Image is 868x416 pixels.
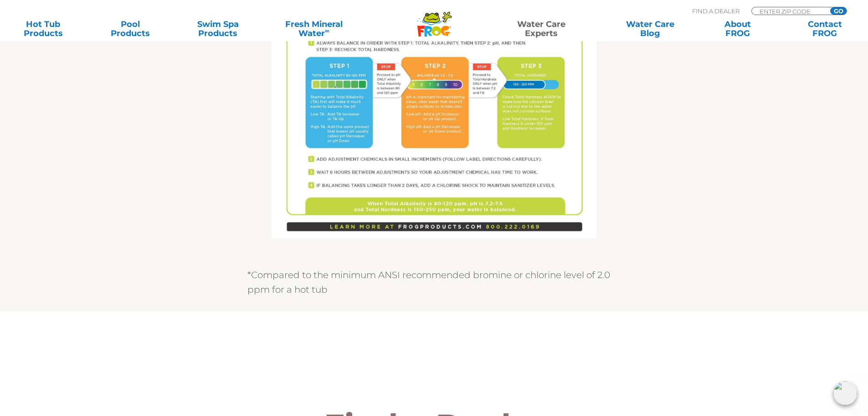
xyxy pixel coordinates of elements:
[247,268,621,297] p: *Compared to the minimum ANSI recommended bromine or chlorine level of 2.0 ppm for a hot tub
[184,20,252,38] a: Swim SpaProducts
[97,20,164,38] a: PoolProducts
[833,381,857,405] img: openIcon
[692,7,740,15] p: Find A Dealer
[9,20,77,38] a: Hot TubProducts
[759,7,820,15] input: Zip Code Form
[486,20,596,38] a: Water CareExperts
[325,27,329,34] sup: ∞
[704,20,771,38] a: AboutFROG
[271,20,356,38] a: Fresh MineralWater∞
[791,20,859,38] a: ContactFROG
[830,7,847,15] input: GO
[616,20,684,38] a: Water CareBlog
